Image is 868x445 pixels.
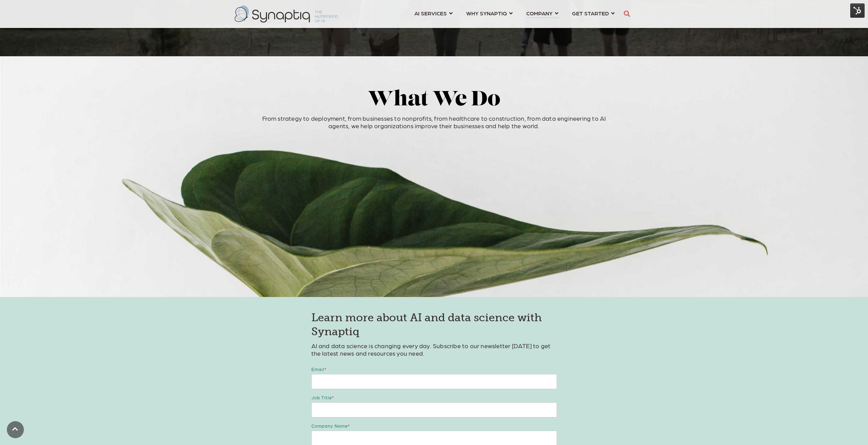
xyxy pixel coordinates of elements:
[572,7,615,19] a: GET STARTED
[572,9,609,18] span: GET STARTED
[311,342,557,357] p: AI and data science is changing every day. Subscribe to our newsletter [DATE] to get the latest n...
[414,9,447,18] span: AI SERVICES
[311,395,332,400] span: Job title
[393,144,475,161] iframe: Embedded CTA
[466,7,513,19] a: WHY SYNAPTIQ
[526,7,558,19] a: COMPANY
[850,3,865,18] img: HubSpot Tools Menu Toggle
[526,9,553,18] span: COMPANY
[414,7,453,19] a: AI SERVICES
[235,5,338,23] img: synaptiq logo-2
[311,311,557,339] h3: Learn more about AI and data science with Synaptiq
[408,2,621,26] nav: menu
[252,89,617,112] h2: What We Do
[311,367,324,372] span: Email
[311,423,348,428] span: Company name
[252,115,617,129] p: From strategy to deployment, from businesses to nonprofits, from healthcare to construction, from...
[466,9,507,18] span: WHY SYNAPTIQ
